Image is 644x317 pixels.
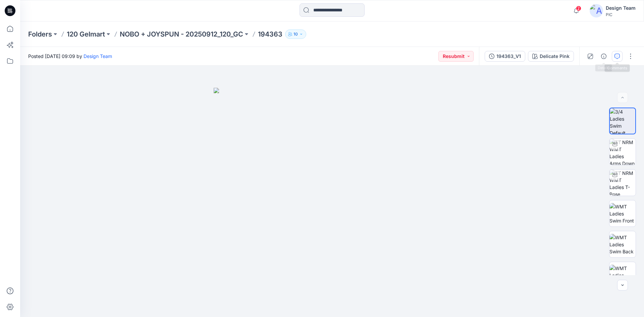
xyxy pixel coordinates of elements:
img: TT NRM WMT Ladies T-Pose [609,170,636,196]
span: Posted [DATE] 09:09 by [28,53,112,60]
span: 2 [576,6,581,11]
img: eyJhbGciOiJIUzI1NiIsImtpZCI6IjAiLCJzbHQiOiJzZXMiLCJ0eXAiOiJKV1QifQ.eyJkYXRhIjp7InR5cGUiOiJzdG9yYW... [214,88,450,317]
img: 3/4 Ladies Swim Default [610,108,635,134]
div: Design Team [606,4,636,12]
img: TT NRM WMT Ladies Arms Down [609,139,636,165]
a: Folders [28,29,52,39]
a: NOBO + JOYSPUN - 20250912_120_GC [120,29,243,39]
img: WMT Ladies Swim Front [609,203,636,224]
div: 194363_V1 [496,53,521,60]
button: 10 [285,29,306,39]
img: WMT Ladies Swim Back [609,234,636,255]
div: PIC [606,12,636,17]
p: 10 [293,30,298,38]
a: 120 Gelmart [67,29,105,39]
button: Details [598,51,609,62]
img: avatar [590,4,603,17]
img: WMT Ladies Swim Left [609,265,636,286]
button: 194363_V1 [485,51,525,62]
a: Design Team [84,53,112,59]
div: Delicate Pink [540,53,570,60]
button: Delicate Pink [528,51,574,62]
p: 194363 [258,29,282,39]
